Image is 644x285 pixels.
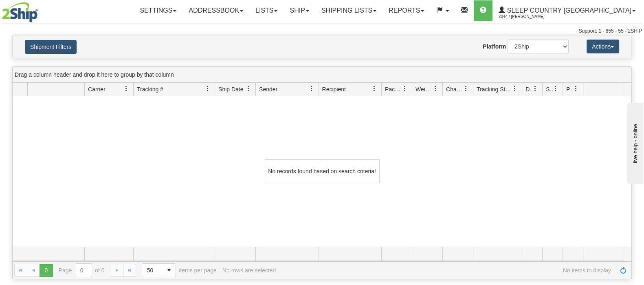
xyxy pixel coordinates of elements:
span: Delivery Status [525,85,532,93]
img: logo2044.jpg [2,2,38,22]
span: Charge [446,85,463,93]
button: Shipment Filters [25,40,77,54]
a: Charge filter column settings [459,82,473,96]
span: Tracking Status [477,85,512,93]
span: Weight [415,85,433,93]
span: Page 0 [40,264,53,277]
span: Sleep Country [GEOGRAPHIC_DATA] [505,7,631,14]
label: Platform [483,42,506,51]
div: No records found based on search criteria! [265,159,380,183]
a: Ship [284,0,315,21]
span: No items to display [281,267,611,274]
span: Shipment Issues [546,85,553,93]
iframe: chat widget [625,101,643,184]
span: Packages [385,85,402,93]
a: Ship Date filter column settings [242,82,255,96]
a: Shipping lists [315,0,382,21]
span: Sender [259,85,277,93]
div: live help - online [6,7,75,13]
span: Pickup Status [566,85,573,93]
a: Tracking # filter column settings [201,82,215,96]
span: Page of 0 [59,263,105,277]
a: Carrier filter column settings [119,82,133,96]
a: Reports [382,0,430,21]
span: Ship Date [218,85,243,93]
a: Refresh [617,264,630,277]
a: Pickup Status filter column settings [569,82,583,96]
a: Lists [249,0,284,21]
span: select [163,264,176,277]
a: Recipient filter column settings [367,82,381,96]
a: Shipment Issues filter column settings [549,82,563,96]
span: Carrier [88,85,106,93]
div: Support: 1 - 855 - 55 - 2SHIP [2,28,642,35]
span: Tracking # [137,85,163,93]
a: Tracking Status filter column settings [508,82,522,96]
span: items per page [142,263,217,277]
button: Actions [587,40,619,53]
span: 50 [147,266,158,274]
a: Addressbook [182,0,249,21]
a: Packages filter column settings [398,82,412,96]
a: Sleep Country [GEOGRAPHIC_DATA] 2044 / [PERSON_NAME] [492,0,642,21]
div: grid grouping header [13,67,631,83]
a: Weight filter column settings [429,82,442,96]
a: Settings [134,0,182,21]
a: Delivery Status filter column settings [528,82,542,96]
span: Recipient [322,85,346,93]
span: Page sizes drop down [142,263,176,277]
span: 2044 / [PERSON_NAME] [499,13,560,21]
a: Sender filter column settings [305,82,319,96]
div: No rows are selected [222,267,276,274]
